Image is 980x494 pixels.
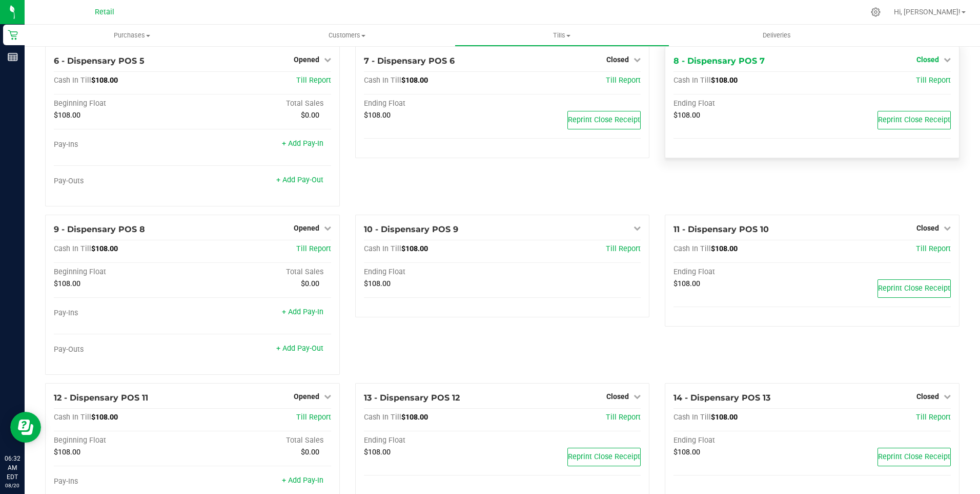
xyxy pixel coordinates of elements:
div: Pay-Outs [54,177,192,186]
a: + Add Pay-In [282,308,323,316]
div: Beginning Float [54,436,192,445]
span: Closed [916,224,939,232]
span: $0.00 [301,111,319,120]
span: Deliveries [749,31,805,40]
span: Closed [606,392,629,401]
span: $108.00 [401,413,428,422]
span: $108.00 [91,76,118,85]
span: Cash In Till [364,413,401,422]
span: 10 - Dispensary POS 9 [364,224,458,234]
div: Ending Float [673,268,812,277]
div: Ending Float [364,268,502,277]
span: 14 - Dispensary POS 13 [673,393,770,403]
button: Reprint Close Receipt [567,111,641,129]
span: Cash In Till [673,413,711,422]
span: $108.00 [364,448,391,457]
span: 9 - Dispensary POS 8 [54,224,145,234]
div: Pay-Ins [54,140,192,149]
a: Purchases [25,25,239,46]
span: Cash In Till [54,244,91,253]
span: $108.00 [401,244,428,253]
span: Opened [294,224,319,232]
a: Till Report [296,244,331,253]
a: Till Report [916,413,951,422]
a: Till Report [916,76,951,85]
span: Closed [916,392,939,401]
button: Reprint Close Receipt [877,279,951,298]
span: Cash In Till [54,413,91,422]
a: Till Report [606,413,641,422]
span: $108.00 [673,279,700,288]
span: 7 - Dispensary POS 6 [364,56,455,66]
div: Total Sales [192,436,331,445]
span: Purchases [25,31,239,40]
a: Till Report [916,244,951,253]
div: Beginning Float [54,268,192,277]
span: $108.00 [401,76,428,85]
span: $108.00 [91,413,118,422]
span: Reprint Close Receipt [878,116,950,124]
span: $108.00 [673,111,700,120]
div: Total Sales [192,99,331,108]
span: Hi, [PERSON_NAME]! [894,8,961,16]
inline-svg: Retail [8,30,18,40]
button: Reprint Close Receipt [877,448,951,466]
span: Retail [95,8,114,16]
span: Cash In Till [364,76,401,85]
span: $0.00 [301,448,319,457]
span: $108.00 [54,111,80,120]
span: $108.00 [711,413,738,422]
button: Reprint Close Receipt [567,448,641,466]
a: + Add Pay-In [282,476,323,485]
span: Customers [240,31,454,40]
span: 11 - Dispensary POS 10 [673,224,769,234]
span: Reprint Close Receipt [568,452,640,461]
a: + Add Pay-Out [276,176,323,184]
span: $108.00 [711,76,738,85]
span: Till Report [296,413,331,422]
div: Manage settings [869,7,882,17]
div: Ending Float [673,436,812,445]
a: Tills [455,25,669,46]
iframe: Resource center [10,412,41,443]
span: $108.00 [364,111,391,120]
a: Deliveries [669,25,884,46]
span: $108.00 [364,279,391,288]
span: Cash In Till [54,76,91,85]
span: 8 - Dispensary POS 7 [673,56,765,66]
div: Total Sales [192,268,331,277]
div: Ending Float [364,99,502,108]
span: Cash In Till [673,244,711,253]
span: Opened [294,392,319,401]
a: Customers [239,25,454,46]
span: Till Report [606,76,641,85]
span: Tills [455,31,669,40]
a: Till Report [606,244,641,253]
a: Till Report [296,76,331,85]
div: Ending Float [364,436,502,445]
span: $108.00 [673,448,700,457]
span: Cash In Till [673,76,711,85]
div: Pay-Outs [54,345,192,354]
div: Pay-Ins [54,477,192,486]
span: $108.00 [91,244,118,253]
span: Reprint Close Receipt [878,452,950,461]
div: Beginning Float [54,99,192,108]
p: 06:32 AM EDT [5,454,20,482]
div: Ending Float [673,99,812,108]
span: Closed [916,55,939,64]
a: + Add Pay-Out [276,344,323,353]
span: $108.00 [711,244,738,253]
span: 6 - Dispensary POS 5 [54,56,145,66]
div: Pay-Ins [54,309,192,318]
span: $0.00 [301,279,319,288]
p: 08/20 [5,482,20,489]
span: 13 - Dispensary POS 12 [364,393,460,403]
span: Cash In Till [364,244,401,253]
